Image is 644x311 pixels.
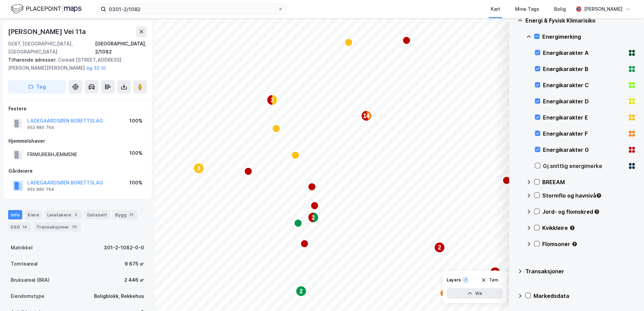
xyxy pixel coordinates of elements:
[25,210,42,219] div: Eiere
[70,223,78,230] div: 70
[596,193,602,199] div: Tooltip anchor
[515,5,539,13] div: Mine Tags
[294,219,302,227] div: Map marker
[447,288,503,299] button: Vis
[402,36,411,44] div: Map marker
[271,97,274,103] text: 2
[193,163,204,174] div: Map marker
[543,97,625,105] div: Energikarakter D
[8,56,141,72] div: Conrad [STREET_ADDRESS][PERSON_NAME][PERSON_NAME]
[543,81,625,89] div: Energikarakter C
[584,5,622,13] div: [PERSON_NAME]
[363,112,370,119] text: 14
[542,224,636,232] div: Kvikkleire
[345,38,353,46] div: Map marker
[534,292,636,300] div: Markedsdata
[11,276,50,284] div: Bruksareal (BRA)
[569,225,575,231] div: Tooltip anchor
[542,33,636,41] div: Energimerking
[594,209,600,215] div: Tooltip anchor
[27,125,54,130] div: 952 880 764
[272,125,280,133] div: Map marker
[197,166,200,171] text: 3
[525,267,636,275] div: Transaksjoner
[610,279,644,311] iframe: Chat Widget
[554,5,566,13] div: Bolig
[438,245,441,250] text: 2
[95,40,147,56] div: [GEOGRAPHIC_DATA], 2/1082
[296,286,307,297] div: Map marker
[11,260,38,268] div: Tomteareal
[112,210,137,219] div: Bygg
[27,187,54,192] div: 952 880 764
[477,275,503,285] button: Tøm
[572,241,578,247] div: Tooltip anchor
[543,49,625,57] div: Energikarakter A
[542,240,636,248] div: Flomsoner
[8,57,58,63] span: Tilhørende adresser:
[27,150,77,159] div: FRIMURERHJEMMENE
[11,292,44,300] div: Eiendomstype
[8,80,66,94] button: Tag
[8,105,147,113] div: Festere
[94,292,144,300] div: Boligblokk, Rekkehus
[244,167,252,175] div: Map marker
[312,215,315,220] text: 2
[543,130,625,138] div: Energikarakter F
[311,202,319,210] div: Map marker
[361,110,372,121] div: Map marker
[85,210,110,219] div: Datasett
[267,95,278,105] div: Map marker
[129,117,142,125] div: 100%
[434,242,445,253] div: Map marker
[11,244,33,252] div: Matrikkel
[125,260,144,268] div: 9 675 ㎡
[308,212,319,223] div: Map marker
[542,192,636,200] div: Stormflo og havnivå
[128,211,135,218] div: 21
[542,208,636,216] div: Jord- og flomskred
[72,211,79,218] div: 3
[494,270,497,275] text: 3
[8,40,95,56] div: 0287, [GEOGRAPHIC_DATA], [GEOGRAPHIC_DATA]
[8,26,87,37] div: [PERSON_NAME] Vei 11a
[21,223,28,230] div: 14
[129,179,142,187] div: 100%
[447,277,461,283] div: Layers
[525,16,636,25] div: Energi & Fysisk Klimarisiko
[440,289,448,297] div: Map marker
[11,3,82,15] img: logo.f888ab2527a4732fd821a326f86c7f29.svg
[8,137,147,145] div: Hjemmelshaver
[129,149,142,157] div: 100%
[8,222,31,232] div: ESG
[543,146,625,154] div: Energikarakter G
[300,288,303,294] text: 2
[44,210,82,219] div: Leietakere
[490,267,501,278] div: Map marker
[503,176,511,184] div: Map marker
[300,240,309,248] div: Map marker
[34,222,81,232] div: Transaksjoner
[491,5,500,13] div: Kart
[543,162,625,170] div: Gj.snittlig energimerke
[291,151,299,159] div: Map marker
[542,178,636,186] div: BREEAM
[106,4,278,14] input: Søk på adresse, matrikkel, gårdeiere, leietakere eller personer
[124,276,144,284] div: 2 446 ㎡
[462,277,469,283] div: 7
[543,65,625,73] div: Energikarakter B
[104,244,144,252] div: 301-2-1082-0-0
[543,113,625,122] div: Energikarakter E
[8,210,22,219] div: Info
[8,167,147,175] div: Gårdeiere
[308,183,316,191] div: Map marker
[610,279,644,311] div: Kontrollprogram for chat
